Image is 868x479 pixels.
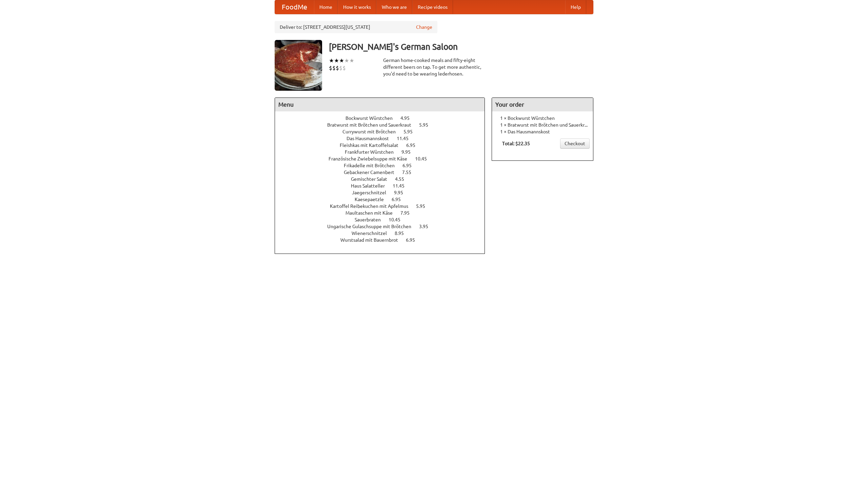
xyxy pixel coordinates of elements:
span: 10.45 [389,217,407,222]
a: Checkout [560,138,590,149]
div: Deliver to: [STREET_ADDRESS][US_STATE] [275,21,437,33]
li: $ [332,64,336,72]
h3: [PERSON_NAME]'s German Saloon [329,40,593,53]
span: Bratwurst mit Brötchen und Sauerkraut [327,122,418,128]
span: 5.95 [403,129,419,134]
span: Gemischter Salat [351,176,394,182]
span: 9.95 [401,149,417,155]
span: Jaegerschnitzel [352,190,393,195]
li: 1 × Das Hausmannskost [495,128,590,135]
li: ★ [339,57,344,64]
a: Wurstsalad mit Bauernbrot 6.95 [340,237,428,243]
li: 1 × Bockwurst Würstchen [495,115,590,122]
span: 7.95 [400,210,416,216]
b: Total: $22.35 [502,141,530,146]
a: Gemischter Salat 4.55 [351,176,417,182]
span: Frikadelle mit Brötchen [344,163,401,168]
a: How it works [338,0,376,14]
h4: Menu [275,98,485,111]
div: German home-cooked meals and fifty-eight different beers on tap. To get more authentic, you'd nee... [383,57,485,77]
li: $ [329,64,332,72]
span: 4.95 [400,115,416,121]
a: Who we are [376,0,412,14]
li: $ [336,64,339,72]
a: Das Hausmannskost 11.45 [347,136,421,141]
span: Fleishkas mit Kartoffelsalat [340,143,405,148]
span: 5.95 [416,203,432,209]
a: Recipe videos [412,0,453,14]
span: 10.45 [415,156,434,161]
span: Maultaschen mit Käse [346,210,399,216]
span: Currywurst mit Brötchen [342,129,402,134]
span: 6.95 [392,197,408,202]
span: 7.55 [402,170,418,175]
span: Wienerschnitzel [352,231,394,236]
li: 1 × Bratwurst mit Brötchen und Sauerkraut [495,122,590,128]
span: Ungarische Gulaschsuppe mit Brötchen [327,224,418,229]
h4: Your order [492,98,593,111]
li: ★ [349,57,354,64]
span: 5.95 [419,122,435,128]
li: ★ [344,57,349,64]
a: Currywurst mit Brötchen 5.95 [342,129,425,134]
a: Gebackener Camenbert 7.55 [344,170,424,175]
span: 6.95 [406,143,422,148]
a: Bockwurst Würstchen 4.95 [346,115,422,121]
a: Jaegerschnitzel 9.95 [352,190,416,195]
a: Maultaschen mit Käse 7.95 [346,210,422,216]
span: Sauerbraten [355,217,388,222]
span: 11.45 [393,183,411,189]
li: ★ [329,57,334,64]
span: 9.95 [394,190,410,195]
li: $ [342,64,346,72]
a: Bratwurst mit Brötchen und Sauerkraut 5.95 [327,122,441,128]
a: Frikadelle mit Brötchen 6.95 [344,163,424,168]
span: 6.95 [406,237,422,243]
span: 3.95 [419,224,435,229]
span: Gebackener Camenbert [344,170,401,175]
a: Frankfurter Würstchen 9.95 [345,149,423,155]
span: Kartoffel Reibekuchen mit Apfelmus [330,203,415,209]
a: Change [416,24,432,30]
span: 8.95 [395,231,411,236]
a: Home [314,0,338,14]
a: Sauerbraten 10.45 [355,217,413,222]
span: Kaesepaetzle [355,197,391,202]
a: Haus Salatteller 11.45 [351,183,417,189]
a: Kartoffel Reibekuchen mit Apfelmus 5.95 [330,203,438,209]
a: Französische Zwiebelsuppe mit Käse 10.45 [329,156,439,161]
span: 11.45 [397,136,415,141]
span: Haus Salatteller [351,183,392,189]
span: Frankfurter Würstchen [345,149,400,155]
span: Französische Zwiebelsuppe mit Käse [329,156,414,161]
span: 4.55 [395,176,411,182]
li: $ [339,64,342,72]
li: ★ [334,57,339,64]
a: Kaesepaetzle 6.95 [355,197,413,202]
span: Wurstsalad mit Bauernbrot [340,237,405,243]
a: Fleishkas mit Kartoffelsalat 6.95 [340,143,428,148]
span: 6.95 [402,163,418,168]
a: FoodMe [275,0,314,14]
span: Bockwurst Würstchen [346,115,399,121]
span: Das Hausmannskost [347,136,396,141]
a: Wienerschnitzel 8.95 [352,231,416,236]
a: Help [565,0,586,14]
img: angular.jpg [275,40,322,91]
a: Ungarische Gulaschsuppe mit Brötchen 3.95 [327,224,441,229]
